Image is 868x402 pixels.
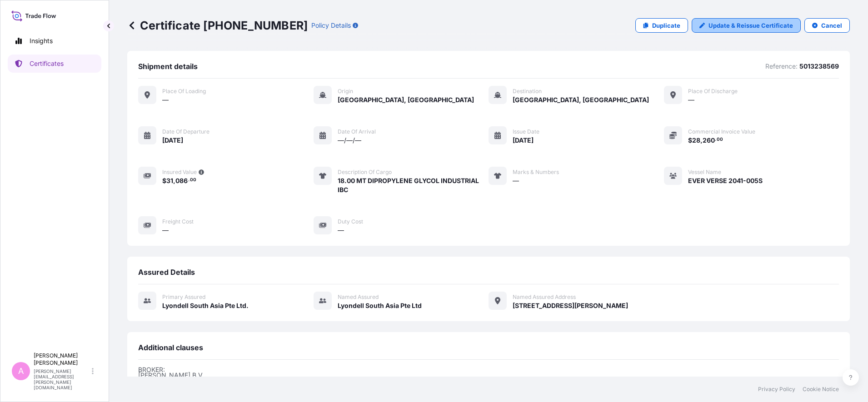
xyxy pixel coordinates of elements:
[513,176,519,185] span: —
[166,178,173,184] span: 31
[338,88,353,95] span: Origin
[162,95,169,104] span: —
[513,95,649,104] span: [GEOGRAPHIC_DATA], [GEOGRAPHIC_DATA]
[513,88,542,95] span: Destination
[8,32,101,50] a: Insights
[692,137,700,144] span: 28
[162,301,249,310] span: Lyondell South Asia Pte Ltd.
[34,368,90,390] p: [PERSON_NAME][EMAIL_ADDRESS][PERSON_NAME][DOMAIN_NAME]
[30,36,53,45] p: Insights
[188,179,190,182] span: .
[338,136,361,145] span: —/—/—
[175,178,188,184] span: 086
[803,386,839,393] a: Cookie Notice
[34,352,90,367] p: [PERSON_NAME] [PERSON_NAME]
[338,218,363,225] span: Duty Cost
[692,18,801,33] a: Update & Reissue Certificate
[513,128,539,135] span: Issue Date
[688,88,738,95] span: Place of discharge
[190,179,196,182] span: 00
[8,55,101,73] a: Certificates
[311,21,351,30] p: Policy Details
[708,21,793,30] p: Update & Reissue Certificate
[821,21,842,30] p: Cancel
[338,226,344,235] span: —
[162,136,183,145] span: [DATE]
[338,128,376,135] span: Date of arrival
[715,138,716,141] span: .
[700,137,703,144] span: ,
[162,178,166,184] span: $
[18,367,24,376] span: A
[338,176,489,194] span: 18.00 MT DIPROPYLENE GLYCOL INDUSTRIAL IBC
[162,226,169,235] span: —
[513,169,559,176] span: Marks & Numbers
[513,293,576,301] span: Named Assured Address
[688,137,692,144] span: $
[138,62,198,71] span: Shipment details
[758,386,795,393] a: Privacy Policy
[162,169,197,176] span: Insured Value
[138,268,195,277] span: Assured Details
[703,137,715,144] span: 260
[717,138,723,141] span: 00
[138,343,203,352] span: Additional clauses
[338,95,474,104] span: [GEOGRAPHIC_DATA], [GEOGRAPHIC_DATA]
[162,293,205,301] span: Primary assured
[688,95,694,104] span: —
[338,301,422,310] span: Lyondell South Asia Pte Ltd
[173,178,175,184] span: ,
[688,128,755,135] span: Commercial Invoice Value
[799,62,839,71] p: 5013238569
[804,18,850,33] button: Cancel
[338,169,392,176] span: Description of cargo
[30,59,64,68] p: Certificates
[688,176,763,185] span: EVER VERSE 2041-005S
[162,88,206,95] span: Place of Loading
[688,169,721,176] span: Vessel Name
[635,18,688,33] a: Duplicate
[513,136,534,145] span: [DATE]
[765,62,798,71] p: Reference:
[127,18,308,33] p: Certificate [PHONE_NUMBER]
[162,128,210,135] span: Date of departure
[513,301,628,310] span: [STREET_ADDRESS][PERSON_NAME]
[162,218,194,225] span: Freight Cost
[652,21,680,30] p: Duplicate
[338,293,379,301] span: Named Assured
